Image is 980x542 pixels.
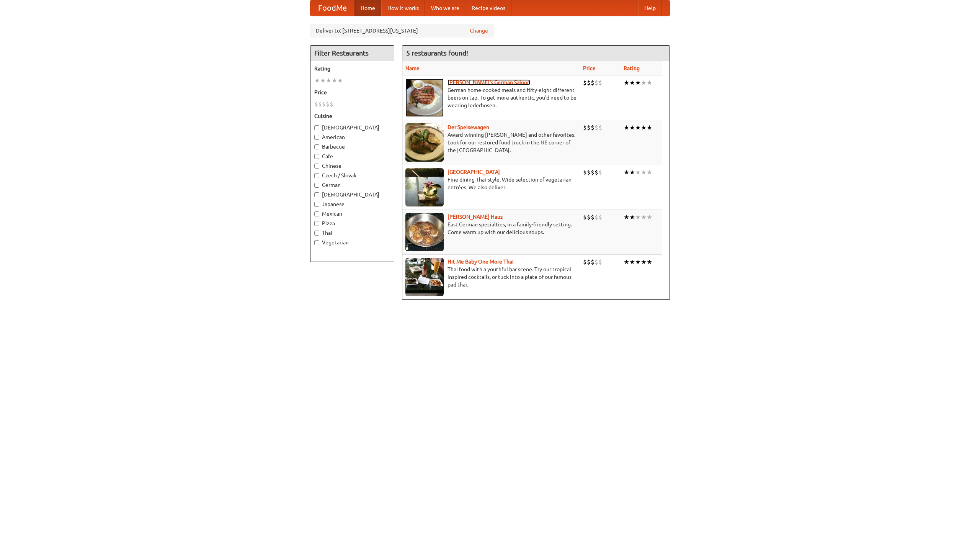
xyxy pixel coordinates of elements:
img: satay.jpg [405,168,444,206]
li: ★ [629,258,635,266]
li: ★ [624,168,629,177]
li: $ [583,213,587,221]
li: $ [591,258,595,266]
li: ★ [624,258,629,266]
li: $ [598,79,602,87]
li: ★ [647,213,652,221]
img: esthers.jpg [405,79,444,117]
li: ★ [326,76,332,85]
li: $ [587,123,591,132]
label: Thai [314,229,390,237]
li: $ [587,258,591,266]
li: ★ [641,168,647,177]
a: Rating [624,65,640,71]
li: $ [322,100,326,108]
li: $ [598,213,602,221]
input: Cafe [314,154,319,159]
label: Mexican [314,210,390,218]
input: American [314,135,319,140]
input: [DEMOGRAPHIC_DATA] [314,192,319,197]
a: Help [638,0,662,16]
li: ★ [332,76,337,85]
div: Deliver to: [STREET_ADDRESS][US_STATE] [310,24,494,38]
label: Pizza [314,219,390,227]
input: Vegetarian [314,240,319,245]
li: $ [591,168,595,177]
li: $ [591,123,595,132]
li: ★ [337,76,343,85]
li: $ [595,123,598,132]
label: [DEMOGRAPHIC_DATA] [314,124,390,131]
li: $ [587,213,591,221]
a: Who we are [425,0,465,16]
li: ★ [624,213,629,221]
li: $ [595,213,598,221]
li: ★ [624,123,629,132]
a: FoodMe [310,0,354,16]
li: ★ [320,76,326,85]
li: $ [598,168,602,177]
label: Vegetarian [314,239,390,246]
label: German [314,181,390,189]
a: Hit Me Baby One More Thai [448,259,514,265]
li: $ [583,123,587,132]
li: ★ [629,79,635,87]
li: $ [326,100,330,108]
p: East German specialties, in a family-friendly setting. Come warm up with our delicious soups. [405,221,577,236]
input: Barbecue [314,144,319,149]
a: Recipe videos [465,0,511,16]
li: ★ [635,258,641,266]
label: [DEMOGRAPHIC_DATA] [314,191,390,198]
p: Thai food with a youthful bar scene. Try our tropical inspired cocktails, or tuck into a plate of... [405,265,577,288]
li: ★ [641,79,647,87]
a: [PERSON_NAME]'s German Saloon [448,79,530,85]
li: $ [583,168,587,177]
p: German home-cooked meals and fifty-eight different beers on tap. To get more authentic, you'd nee... [405,86,577,109]
li: ★ [635,79,641,87]
li: ★ [629,123,635,132]
p: Award-winning [PERSON_NAME] and other favorites. Look for our restored food truck in the NE corne... [405,131,577,154]
li: ★ [635,213,641,221]
li: ★ [647,123,652,132]
ng-pluralize: 5 restaurants found! [406,49,468,57]
li: ★ [647,168,652,177]
h5: Cuisine [314,112,390,120]
a: Name [405,65,420,71]
h4: Filter Restaurants [310,46,394,61]
li: ★ [647,79,652,87]
li: $ [318,100,322,108]
li: $ [598,258,602,266]
input: [DEMOGRAPHIC_DATA] [314,125,319,130]
li: $ [587,168,591,177]
input: Chinese [314,164,319,169]
a: Change [470,27,488,34]
input: Japanese [314,202,319,207]
li: $ [330,100,333,108]
input: Thai [314,231,319,236]
li: ★ [635,168,641,177]
a: Der Speisewagen [448,124,489,130]
label: American [314,133,390,141]
label: Barbecue [314,143,390,151]
h5: Price [314,88,390,96]
a: Price [583,65,596,71]
li: ★ [641,213,647,221]
label: Czech / Slovak [314,172,390,179]
li: $ [595,258,598,266]
li: ★ [629,213,635,221]
input: Czech / Slovak [314,173,319,178]
input: Mexican [314,211,319,216]
input: Pizza [314,221,319,226]
label: Chinese [314,162,390,170]
img: speisewagen.jpg [405,123,444,162]
li: ★ [629,168,635,177]
a: How it works [381,0,425,16]
a: [GEOGRAPHIC_DATA] [448,169,500,175]
label: Japanese [314,200,390,208]
label: Cafe [314,152,390,160]
li: $ [598,123,602,132]
b: [PERSON_NAME] Haus [448,214,503,220]
li: $ [595,79,598,87]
